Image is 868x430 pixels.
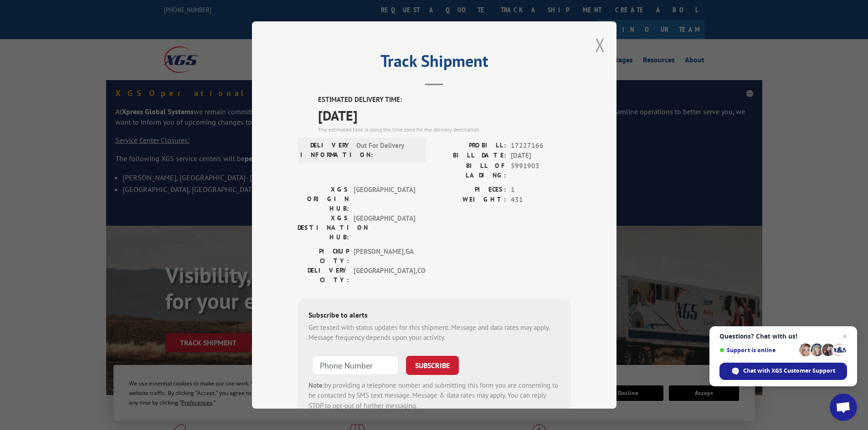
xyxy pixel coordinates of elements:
span: 431 [511,195,571,205]
label: DELIVERY CITY: [298,266,349,285]
div: Subscribe to alerts [308,309,560,323]
span: 17227166 [511,141,571,151]
span: [GEOGRAPHIC_DATA] [354,185,415,213]
label: WEIGHT: [434,195,506,205]
h2: Track Shipment [298,55,571,72]
div: The estimated time is using the time zone for the delivery destination. [318,126,571,134]
label: XGS DESTINATION HUB: [298,213,349,242]
div: Get texted with status updates for this shipment. Message and data rates may apply. Message frequ... [308,323,560,343]
label: XGS ORIGIN HUB: [298,185,349,213]
span: [GEOGRAPHIC_DATA] [354,213,415,242]
span: Chat with XGS Customer Support [743,367,835,375]
span: Out For Delivery [356,141,418,160]
label: PIECES: [434,185,506,195]
span: [DATE] [511,151,571,161]
label: PROBILL: [434,141,506,151]
a: Open chat [830,394,857,421]
span: [DATE] [318,105,571,126]
span: Chat with XGS Customer Support [719,363,847,380]
div: by providing a telephone number and submitting this form you are consenting to be contacted by SM... [308,380,560,411]
button: Close modal [595,33,605,57]
span: 1 [511,185,571,195]
strong: Note: [308,381,324,390]
span: Questions? Chat with us! [719,333,847,340]
span: [GEOGRAPHIC_DATA] , CO [354,266,415,285]
span: 5991903 [511,161,571,180]
label: BILL OF LADING: [434,161,506,180]
label: PICKUP CITY: [298,247,349,266]
span: [PERSON_NAME] , GA [354,247,415,266]
span: Support is online [719,347,796,354]
button: SUBSCRIBE [406,356,459,375]
label: ESTIMATED DELIVERY TIME: [318,95,571,105]
label: DELIVERY INFORMATION: [300,141,352,160]
label: BILL DATE: [434,151,506,161]
input: Phone Number [312,356,399,375]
